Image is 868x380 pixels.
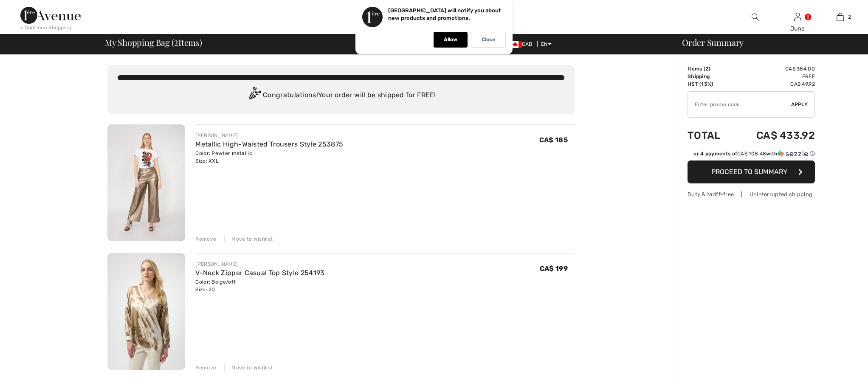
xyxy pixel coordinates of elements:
[224,235,273,243] div: Move to Wishlist
[195,140,343,148] a: Metallic High-Waisted Trousers Style 253875
[688,92,791,117] input: Promo code
[693,150,815,158] div: or 4 payments of with
[733,80,815,88] td: CA$ 49.92
[20,7,81,24] img: 1ère Avenue
[752,12,759,22] img: search the website
[837,12,844,22] img: My Bag
[688,80,733,88] td: HST (13%)
[794,12,801,22] img: My Info
[107,124,185,241] img: Metallic High-Waisted Trousers Style 253875
[688,65,733,73] td: Items ( )
[195,269,324,277] a: V-Neck Zipper Casual Top Style 254193
[107,253,185,370] img: V-Neck Zipper Casual Top Style 254193
[672,38,863,47] div: Order Summary
[388,7,501,21] p: [GEOGRAPHIC_DATA] will notify you about new products and promotions.
[105,38,202,47] span: My Shopping Bag ( Items)
[814,355,860,376] iframe: Opens a widget where you can chat to one of our agents
[195,260,324,268] div: [PERSON_NAME]
[791,101,808,108] span: Apply
[195,235,216,243] div: Remove
[819,12,861,22] a: 2
[777,24,818,33] div: June
[195,149,343,165] div: Color: Pewter metallic Size: XXL
[778,150,808,158] img: Sezzle
[540,265,568,273] span: CA$ 199
[688,121,733,150] td: Total
[688,150,815,160] div: or 4 payments ofCA$ 108.48withSezzle Click to learn more about Sezzle
[195,132,343,139] div: [PERSON_NAME]
[482,37,495,43] p: Close
[541,41,552,47] span: EN
[508,41,522,48] img: Canadian Dollar
[733,65,815,73] td: CA$ 384.00
[246,87,263,104] img: Congratulation2.svg
[508,41,536,47] span: CAD
[118,87,564,104] div: Congratulations! Your order will be shipped for FREE!
[848,13,851,21] span: 2
[195,364,216,372] div: Remove
[174,36,178,47] span: 2
[688,73,733,80] td: Shipping
[794,13,801,21] a: Sign In
[711,168,787,176] span: Proceed to Summary
[444,37,457,43] p: Allow
[539,136,568,144] span: CA$ 185
[20,24,72,31] div: < Continue Shopping
[733,121,815,150] td: CA$ 433.92
[688,190,815,198] div: Duty & tariff-free | Uninterrupted shipping
[688,160,815,183] button: Proceed to Summary
[195,278,324,293] div: Color: Beige/off Size: 20
[737,151,766,157] span: CA$ 108.48
[224,364,273,372] div: Move to Wishlist
[733,73,815,80] td: Free
[705,66,708,72] span: 2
